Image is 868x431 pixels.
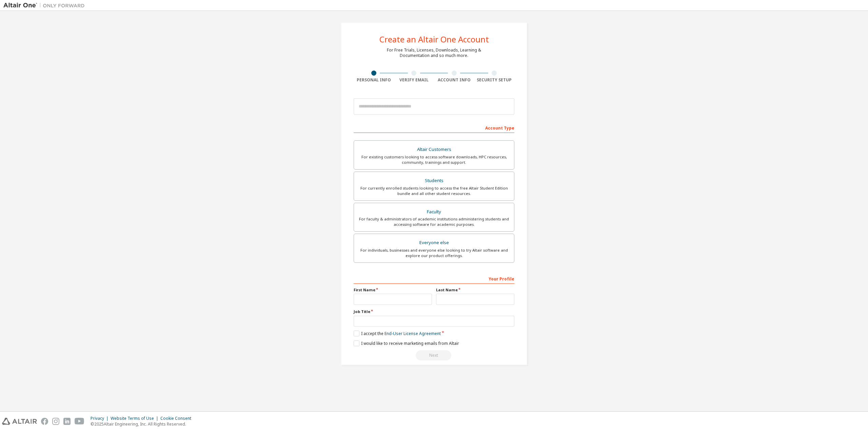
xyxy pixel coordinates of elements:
[52,418,59,425] img: instagram.svg
[379,35,489,43] div: Create an Altair One Account
[63,418,71,425] img: linkedin.svg
[354,273,514,284] div: Your Profile
[354,77,394,83] div: Personal Info
[354,122,514,133] div: Account Type
[358,216,510,227] div: For faculty & administrators of academic institutions administering students and accessing softwa...
[2,418,37,425] img: altair_logo.svg
[354,350,514,360] div: Read and acccept EULA to continue
[358,176,510,185] div: Students
[387,47,481,58] div: For Free Trials, Licenses, Downloads, Learning & Documentation and so much more.
[354,287,432,293] label: First Name
[474,77,515,83] div: Security Setup
[111,416,160,421] div: Website Terms of Use
[160,416,195,421] div: Cookie Consent
[75,418,84,425] img: youtube.svg
[358,154,510,165] div: For existing customers looking to access software downloads, HPC resources, community, trainings ...
[358,238,510,248] div: Everyone else
[436,287,514,293] label: Last Name
[41,418,48,425] img: facebook.svg
[358,207,510,217] div: Faculty
[354,309,514,314] label: Job Title
[3,2,88,9] img: Altair One
[394,77,434,83] div: Verify Email
[434,77,474,83] div: Account Info
[384,331,441,336] a: End-User License Agreement
[91,421,195,427] p: © 2025 Altair Engineering, Inc. All Rights Reserved.
[354,331,441,336] label: I accept the
[358,145,510,154] div: Altair Customers
[354,340,459,346] label: I would like to receive marketing emails from Altair
[358,185,510,196] div: For currently enrolled students looking to access the free Altair Student Edition bundle and all ...
[358,248,510,258] div: For individuals, businesses and everyone else looking to try Altair software and explore our prod...
[91,416,111,421] div: Privacy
